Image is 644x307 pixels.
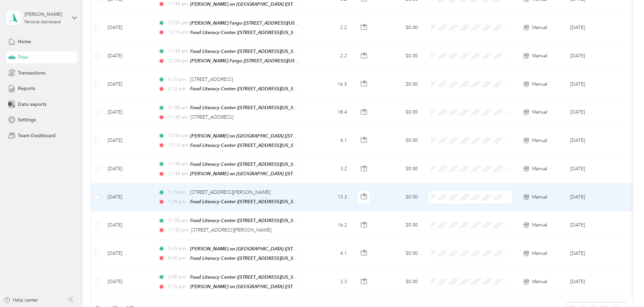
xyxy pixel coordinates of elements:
[168,160,187,168] span: 11:30 am
[565,70,626,98] td: Jul 2025
[532,250,547,257] span: Manual
[376,127,423,155] td: $0.00
[190,246,354,252] span: [PERSON_NAME] on [GEOGRAPHIC_DATA] ([STREET_ADDRESS][US_STATE])
[190,30,306,35] span: Food Literacy Center ([STREET_ADDRESS][US_STATE])
[190,199,306,205] span: Food Literacy Center ([STREET_ADDRESS][US_STATE])
[102,155,153,183] td: [DATE]
[565,98,626,126] td: Jul 2025
[25,20,61,24] div: Personal dashboard
[308,183,352,211] td: 13.3
[532,193,547,201] span: Manual
[102,127,153,155] td: [DATE]
[18,85,35,92] span: Reports
[190,161,306,167] span: Food Literacy Center ([STREET_ADDRESS][US_STATE])
[190,255,306,261] span: Food Literacy Center ([STREET_ADDRESS][US_STATE])
[532,137,547,144] span: Manual
[190,133,354,139] span: [PERSON_NAME] on [GEOGRAPHIC_DATA] ([STREET_ADDRESS][US_STATE])
[190,218,306,223] span: Food Literacy Center ([STREET_ADDRESS][US_STATE])
[565,42,626,70] td: Jul 2025
[18,69,45,76] span: Transactions
[376,240,423,268] td: $0.00
[102,42,153,70] td: [DATE]
[168,217,187,224] span: 11:00 am
[565,14,626,42] td: Jul 2025
[4,297,38,304] button: Help center
[168,254,187,262] span: 4:00 pm
[18,132,56,139] span: Team Dashboard
[190,143,306,148] span: Food Literacy Center ([STREET_ADDRESS][US_STATE])
[102,14,153,42] td: [DATE]
[190,20,312,26] span: [PERSON_NAME] Fargo ([STREET_ADDRESS][US_STATE])
[606,269,644,307] iframe: Everlance-gr Chat Button Frame
[376,98,423,126] td: $0.00
[532,221,547,229] span: Manual
[190,105,306,111] span: Food Literacy Center ([STREET_ADDRESS][US_STATE])
[18,38,31,45] span: Home
[308,14,352,42] td: 2.2
[168,114,188,121] span: 11:30 am
[308,98,352,126] td: 18.4
[190,171,354,177] span: [PERSON_NAME] on [GEOGRAPHIC_DATA] ([STREET_ADDRESS][US_STATE])
[168,245,187,252] span: 3:45 pm
[532,109,547,116] span: Manual
[532,24,547,31] span: Manual
[168,170,187,178] span: 11:45 am
[25,11,67,18] div: [PERSON_NAME]
[102,211,153,239] td: [DATE]
[102,98,153,126] td: [DATE]
[308,211,352,239] td: 16.2
[102,70,153,98] td: [DATE]
[190,76,233,82] span: [STREET_ADDRESS]
[168,198,187,206] span: 1:29 pm
[191,227,271,233] span: [STREET_ADDRESS][PERSON_NAME]
[168,48,187,55] span: 11:45 am
[168,226,188,234] span: 11:30 pm
[168,104,187,112] span: 11:00 am
[532,278,547,285] span: Manual
[308,127,352,155] td: 4.1
[190,189,270,195] span: [STREET_ADDRESS][PERSON_NAME]
[376,268,423,296] td: $0.00
[565,240,626,268] td: Jul 2025
[190,49,306,54] span: Food Literacy Center ([STREET_ADDRESS][US_STATE])
[532,81,547,88] span: Manual
[190,86,306,92] span: Food Literacy Center ([STREET_ADDRESS][US_STATE])
[168,29,187,36] span: 12:15 pm
[308,268,352,296] td: 3.3
[102,268,153,296] td: [DATE]
[376,42,423,70] td: $0.00
[308,240,352,268] td: 4.1
[376,211,423,239] td: $0.00
[565,183,626,211] td: Jul 2025
[168,85,187,93] span: 4:33 pm
[168,189,187,196] span: 1:15 pm
[190,274,306,280] span: Food Literacy Center ([STREET_ADDRESS][US_STATE])
[565,268,626,296] td: Jul 2025
[168,132,187,140] span: 12:00 pm
[168,283,187,290] span: 3:15 pm
[18,101,47,108] span: Data exports
[565,211,626,239] td: Jul 2025
[168,57,187,65] span: 12:00 pm
[18,116,36,123] span: Settings
[565,155,626,183] td: Jul 2025
[191,114,233,120] span: [STREET_ADDRESS]
[308,42,352,70] td: 2.2
[376,14,423,42] td: $0.00
[168,19,187,27] span: 12:00 pm
[168,76,187,83] span: 4:33 pm
[190,1,354,7] span: [PERSON_NAME] on [GEOGRAPHIC_DATA] ([STREET_ADDRESS][US_STATE])
[308,70,352,98] td: 16.5
[168,0,187,8] span: 11:45 am
[565,127,626,155] td: Jul 2025
[190,284,354,289] span: [PERSON_NAME] on [GEOGRAPHIC_DATA] ([STREET_ADDRESS][US_STATE])
[102,183,153,211] td: [DATE]
[308,155,352,183] td: 3.2
[532,52,547,60] span: Manual
[532,165,547,173] span: Manual
[102,240,153,268] td: [DATE]
[18,54,28,61] span: Trips
[376,183,423,211] td: $0.00
[190,58,312,64] span: [PERSON_NAME] Fargo ([STREET_ADDRESS][US_STATE])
